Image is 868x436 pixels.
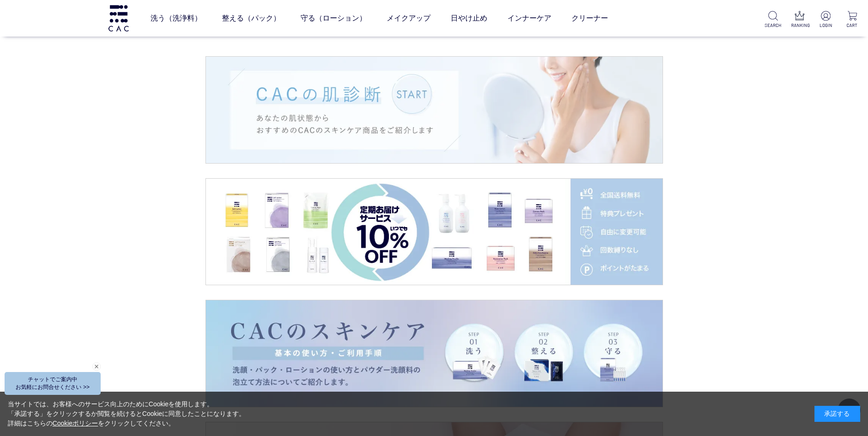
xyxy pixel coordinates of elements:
a: RANKING [791,11,808,29]
img: CACの使い方 [206,300,663,407]
img: logo [107,5,130,31]
a: CACの使い方CACの使い方 [206,300,663,407]
div: 承諾する [814,406,860,422]
a: Cookieポリシー [53,420,98,427]
a: 整える（パック） [222,5,280,31]
p: RANKING [791,22,808,29]
p: SEARCH [765,22,782,29]
a: インナーケア [507,5,551,31]
div: 当サイトでは、お客様へのサービス向上のためにCookieを使用します。 「承諾する」をクリックするか閲覧を続けるとCookieに同意したことになります。 詳細はこちらの をクリックしてください。 [8,399,246,428]
a: 日やけ止め [451,5,487,31]
img: 肌診断 [206,57,663,163]
a: クリーナー [571,5,608,31]
img: 定期便サービス [206,179,663,285]
p: CART [844,22,861,29]
a: 肌診断肌診断 [206,57,663,163]
a: 守る（ローション） [301,5,367,31]
a: SEARCH [765,11,782,29]
a: 洗う（洗浄料） [151,5,202,31]
a: LOGIN [817,11,834,29]
a: 定期便サービス定期便サービス [206,179,663,285]
a: メイクアップ [387,5,431,31]
p: LOGIN [817,22,834,29]
a: CART [844,11,861,29]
